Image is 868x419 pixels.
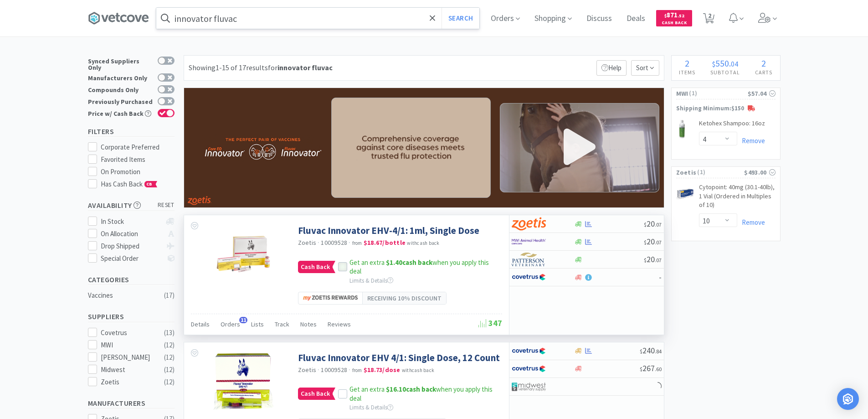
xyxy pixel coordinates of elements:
[386,385,436,393] strong: cash back
[164,327,175,338] div: ( 13 )
[298,292,447,305] a: Receiving 10% DISCOUNT
[101,364,157,375] div: Midwest
[644,239,647,246] span: $
[275,320,289,328] span: Track
[349,258,489,276] span: Get an extra when you apply this deal
[402,367,434,373] span: with cash back
[352,240,362,246] span: from
[349,277,393,285] span: Limits & Details
[596,60,627,76] p: Help
[655,348,662,355] span: . 84
[298,388,332,399] span: Cash Back
[221,320,240,328] span: Orders
[631,60,659,76] span: Sort
[512,362,546,376] img: 77fca1acd8b6420a9015268ca798ef17_1.png
[331,98,491,198] img: fluvac_coreeq_vcv2.png
[737,136,765,145] a: Remove
[328,320,351,328] span: Reviews
[101,253,161,264] div: Special Order
[699,183,776,213] a: Cytopoint: 40mg (30.1-40lb), 1 Vial (Ordered in Multiples of 10)
[349,403,393,411] span: Limits & Details
[101,166,175,177] div: On Promotion
[164,364,175,375] div: ( 12 )
[298,352,500,364] a: Fluvac Innovator EHV 4/1: Single Dose, 12 Count
[303,295,358,300] img: 01d87e0a91f4416492eb6a471a119fa0_5.png
[655,239,662,246] span: . 07
[478,318,502,328] span: 347
[101,180,158,188] span: Has Cash Back
[659,272,662,282] span: -
[662,21,687,26] span: Cash Back
[640,348,642,355] span: $
[512,344,546,358] img: 77fca1acd8b6420a9015268ca798ef17_1.png
[699,119,765,132] a: Ketohex Shampoo: 16oz
[156,8,479,29] input: Search by item, sku, manufacturer, ingredient, size...
[101,340,157,351] div: MWI
[349,238,350,247] span: ·
[644,218,662,229] span: 20
[442,8,479,29] button: Search
[88,311,175,322] h5: Suppliers
[655,257,662,264] span: . 07
[744,167,775,177] div: $493.00
[748,68,780,77] h4: Carts
[164,352,175,363] div: ( 12 )
[88,85,153,93] div: Compounds Only
[349,385,493,403] span: Get an extra when you apply this deal
[88,73,153,81] div: Manufacturers Only
[189,62,333,74] div: Showing 1-15 of 17 results
[644,236,662,247] span: 20
[640,345,662,356] span: 240
[386,258,432,267] strong: cash back
[676,185,694,203] img: d68059bb95f34f6ca8f79a017dff92f3_527055.jpeg
[88,398,175,409] h5: Manufacturers
[101,352,157,363] div: [PERSON_NAME]
[761,57,766,69] span: 2
[298,366,317,374] a: Zoetis
[214,224,273,284] img: fab39d929f9a49c49c7274bd482a995b_351457.png
[268,63,333,72] span: for
[101,241,161,252] div: Drop Shipped
[251,320,264,328] span: Lists
[644,254,662,264] span: 20
[88,274,175,285] h5: Categories
[349,366,350,374] span: ·
[699,16,718,24] a: 2
[837,388,859,410] div: Open Intercom Messenger
[298,238,317,247] a: Zoetis
[367,293,442,303] span: Receiving 10% DISCOUNT
[158,201,175,210] span: reset
[184,88,664,207] img: e9f27604475c4515a7a7a5c59e4a7e10_247.png
[364,238,406,247] strong: $18.67 / bottle
[101,228,161,239] div: On Allocation
[664,13,667,19] span: $
[672,104,780,114] p: Shipping Minimum: $150
[640,363,662,373] span: 267
[656,6,692,31] a: $871.52Cash Back
[696,168,744,177] span: ( 1 )
[212,352,274,411] img: e418d63a366045d589a58eb16f1afc94_74131.png
[300,320,317,328] span: Notes
[101,216,161,227] div: In Stock
[712,59,715,68] span: $
[500,103,659,193] img: fluvac_video_preview.png
[88,57,153,71] div: Synced Suppliers Only
[512,235,546,248] img: f6b2451649754179b5b4e0c70c3f7cb0_2.png
[88,109,153,117] div: Price w/ Cash Back
[298,261,332,273] span: Cash Back
[101,327,157,338] div: Covetrus
[583,15,616,23] a: Discuss
[164,290,175,301] div: ( 17 )
[644,257,647,264] span: $
[318,366,319,374] span: ·
[676,88,688,98] span: MWI
[676,167,697,177] span: Zoetis
[386,385,406,393] span: $16.10
[640,366,642,372] span: $
[678,13,684,19] span: . 52
[318,238,319,247] span: ·
[655,366,662,372] span: . 60
[623,15,649,23] a: Deals
[277,63,333,72] strong: innovator fluvac
[101,377,157,388] div: Zoetis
